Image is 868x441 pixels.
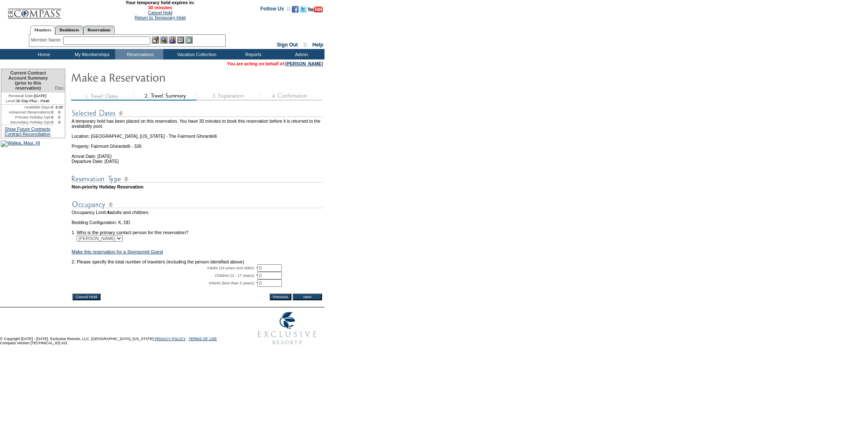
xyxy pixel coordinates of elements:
td: Current Contract Account Summary (prior to this reservation) [1,69,54,93]
img: Exclusive Resorts [250,307,325,349]
td: Property: Fairmont Ghirardelli - 326 [72,139,323,149]
img: step1_state3.gif [71,92,134,101]
td: Bedding Configuration: K, DD [72,220,323,225]
img: step2_state2.gif [134,92,196,101]
div: Member Name: [31,36,63,44]
td: Follow Us :: [260,5,290,15]
a: Cancel Hold [148,10,172,15]
td: Vacation Collection [163,49,228,59]
a: Show Future Contracts [5,126,50,132]
td: 0 [51,110,54,115]
td: Advanced Reservations: [1,110,51,115]
img: subTtlResType.gif [72,174,323,184]
a: Contract Reconciliation [5,132,51,137]
img: step4_state1.gif [259,92,322,101]
td: Adults (18 years and older): * [72,264,258,272]
a: Residences [55,26,83,34]
a: Become our fan on Facebook [292,8,299,13]
a: Return to Temporary Hold [135,15,186,20]
td: Children (2 - 17 years): * [72,272,258,279]
span: Disc. [55,85,65,90]
td: Primary Holiday Opt: [1,115,51,120]
img: Compass Home [7,2,62,19]
a: TERMS OF USE [189,337,217,341]
td: Reservations [115,49,163,59]
td: 2. Please specify the total number of travelers (including the person identified above) [72,259,323,264]
img: View [160,36,167,44]
img: b_edit.gif [152,36,159,44]
img: Reservations [177,36,184,44]
img: Become our fan on Facebook [292,6,299,13]
a: Sign Out [277,42,298,48]
td: Non-priority Holiday Reservation [72,184,323,189]
img: b_calculator.gif [185,36,193,44]
img: subTtlSelectedDates.gif [72,108,323,119]
td: Arrival Date: [DATE] [72,149,323,159]
td: 30 Day Plus - Peak [1,98,54,105]
img: Subscribe to our YouTube Channel [308,6,323,13]
td: Home [19,49,67,59]
td: Departure Date: [DATE] [72,159,323,164]
span: You are acting on behalf of: [227,61,323,66]
a: Follow us on Twitter [300,8,307,13]
a: Members [30,26,56,35]
span: 30 minutes [66,5,254,10]
td: 6.00 [54,105,65,110]
a: Subscribe to our YouTube Channel [308,8,323,13]
td: 0 [51,115,54,120]
span: Renewal Date: [8,93,34,98]
span: Level: [5,98,16,103]
img: Make Reservation [71,69,238,85]
td: Location: [GEOGRAPHIC_DATA], [US_STATE] - The Fairmont Ghirardelli [72,129,323,139]
td: Available Days: [1,105,51,110]
td: [DATE] [1,93,54,98]
img: Follow us on Twitter [300,6,307,13]
input: Cancel Hold [72,294,100,300]
td: Reports [228,49,276,59]
img: step3_state1.gif [196,92,259,101]
a: [PERSON_NAME] [286,61,323,66]
input: Next [293,294,322,300]
img: Wailea, Maui, HI [1,140,40,147]
td: 0 [54,120,65,125]
a: Help [312,42,323,48]
td: Occupancy Limit: adults and children. [72,210,323,215]
td: Secondary Holiday Opt: [1,120,51,125]
td: Admin [276,49,325,59]
img: subTtlOccupancy.gif [72,199,323,210]
img: Impersonate [169,36,176,44]
td: 0 [51,120,54,125]
span: :: [304,42,307,48]
td: A temporary hold has been placed on this reservation. You have 30 minutes to book this reservatio... [72,119,323,129]
input: Previous [270,294,291,300]
td: 0 [51,105,54,110]
td: 0 [54,115,65,120]
td: 1. Who is the primary contact person for this reservation? [72,225,323,235]
td: My Memberships [67,49,115,59]
span: 4 [107,210,109,215]
td: 0 [54,110,65,115]
a: Make this reservation for a Sponsored Guest [72,249,163,254]
a: PRIVACY POLICY [155,337,185,341]
td: Infants (less than 2 years): * [72,279,258,287]
a: Reservations [83,26,115,34]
